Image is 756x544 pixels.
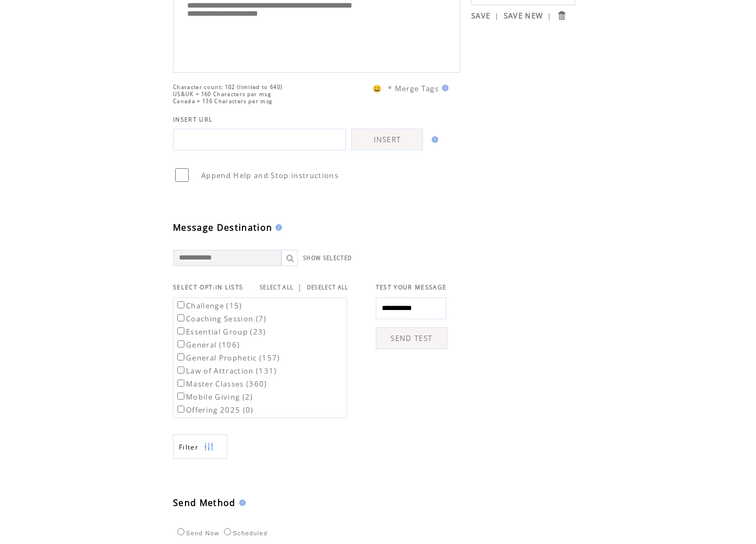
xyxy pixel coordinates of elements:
[179,442,198,452] span: Show filters
[175,340,240,350] label: General (106)
[260,284,293,291] a: SELECT ALL
[173,497,236,509] span: Send Method
[173,283,243,291] span: SELECT OPT-IN LISTS
[428,136,438,143] img: help.gif
[175,392,253,402] label: Mobile Giving (2)
[556,10,567,21] input: Submit
[177,301,184,308] input: Challenge (15)
[376,283,447,291] span: TEST YOUR MESSAGE
[388,84,439,93] span: * Merge Tags
[236,499,246,506] img: help.gif
[177,406,184,413] input: Offering 2025 (0)
[177,393,184,400] input: Mobile Giving (2)
[504,11,543,21] a: SAVE NEW
[175,405,254,415] label: Offering 2025 (0)
[177,327,184,334] input: Essential Group (23)
[173,222,272,233] span: Message Destination
[173,98,272,105] span: Canada = 136 Characters per msg
[272,224,282,231] img: help.gif
[221,530,267,536] label: Scheduled
[224,528,231,535] input: Scheduled
[177,528,184,535] input: Send Now
[173,84,283,91] span: Character count: 102 (limited to 640)
[376,327,447,349] a: SEND TEST
[204,435,214,459] img: filters.png
[495,11,499,21] span: |
[175,327,266,337] label: Essential Group (23)
[173,116,213,123] span: INSERT URL
[177,353,184,360] input: General Prophetic (157)
[177,340,184,347] input: General (106)
[307,284,349,291] a: DESELECT ALL
[177,314,184,321] input: Coaching Session (7)
[173,91,271,98] span: US&UK = 160 Characters per msg
[177,366,184,374] input: Law of Attraction (131)
[471,11,490,21] a: SAVE
[373,84,382,93] span: 😀
[173,434,227,459] a: Filter
[547,11,552,21] span: |
[351,129,423,150] a: INSERT
[439,85,449,91] img: help.gif
[303,255,352,262] a: SHOW SELECTED
[298,282,302,292] span: |
[175,353,280,363] label: General Prophetic (157)
[175,366,277,376] label: Law of Attraction (131)
[175,301,242,311] label: Challenge (15)
[175,314,267,324] label: Coaching Session (7)
[175,530,219,536] label: Send Now
[201,170,338,180] span: Append Help and Stop instructions
[177,379,184,387] input: Master Classes (360)
[175,379,267,389] label: Master Classes (360)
